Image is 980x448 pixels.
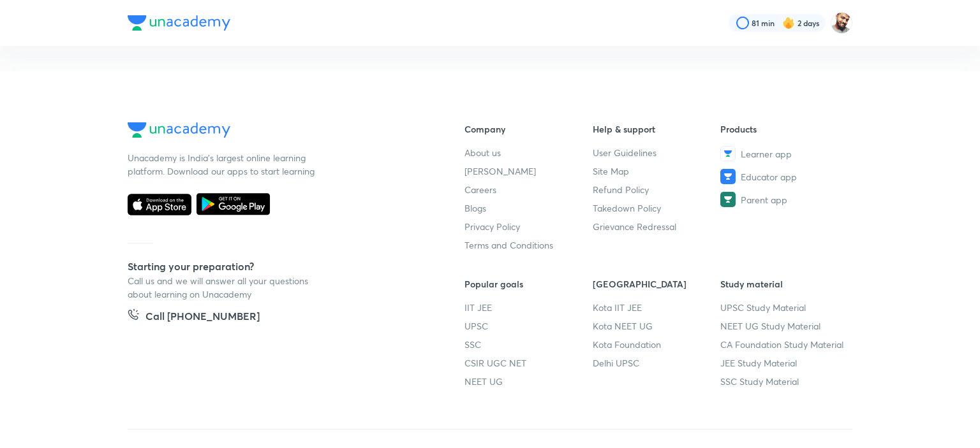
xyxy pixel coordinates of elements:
[464,183,593,196] a: Careers
[741,170,797,184] span: Educator app
[720,146,736,161] img: Learner app
[464,375,593,388] a: NEET UG
[720,146,849,161] a: Learner app
[593,301,721,314] a: Kota IIT JEE
[464,301,593,314] a: IIT JEE
[464,183,496,196] span: Careers
[464,164,593,178] a: [PERSON_NAME]
[720,169,736,184] img: Educator app
[593,319,721,333] a: Kota NEET UG
[741,147,792,161] span: Learner app
[128,259,424,274] h5: Starting your preparation?
[593,122,721,136] h6: Help & support
[720,319,849,333] a: NEET UG Study Material
[128,122,230,138] img: Company Logo
[128,274,319,301] p: Call us and we will answer all your questions about learning on Unacademy
[464,338,593,351] a: SSC
[128,308,260,326] a: Call [PHONE_NUMBER]
[464,220,593,233] a: Privacy Policy
[720,169,849,184] a: Educator app
[831,12,852,34] img: Sumit Kumar
[720,375,849,388] a: SSC Study Material
[593,201,721,215] a: Takedown Policy
[464,238,593,252] a: Terms and Conditions
[464,201,593,215] a: Blogs
[128,122,424,141] a: Company Logo
[593,220,721,233] a: Grievance Redressal
[593,146,721,159] a: User Guidelines
[464,146,593,159] a: About us
[720,338,849,351] a: CA Foundation Study Material
[720,192,849,207] a: Parent app
[720,356,849,370] a: JEE Study Material
[593,338,721,351] a: Kota Foundation
[464,356,593,370] a: CSIR UGC NET
[720,122,849,136] h6: Products
[128,15,230,31] img: Company Logo
[720,301,849,314] a: UPSC Study Material
[464,122,593,136] h6: Company
[782,17,795,29] img: streak
[593,183,721,196] a: Refund Policy
[145,308,260,326] h5: Call [PHONE_NUMBER]
[720,277,849,291] h6: Study material
[593,277,721,291] h6: [GEOGRAPHIC_DATA]
[464,319,593,333] a: UPSC
[593,356,721,370] a: Delhi UPSC
[593,164,721,178] a: Site Map
[741,193,787,206] span: Parent app
[128,151,319,178] p: Unacademy is India’s largest online learning platform. Download our apps to start learning
[464,277,593,291] h6: Popular goals
[720,192,736,207] img: Parent app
